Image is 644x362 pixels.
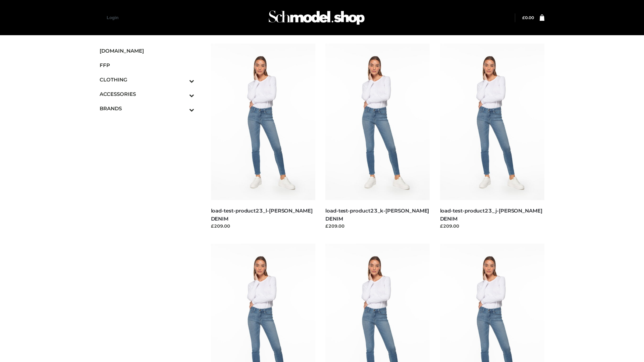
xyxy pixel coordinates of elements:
span: ACCESSORIES [100,90,194,98]
a: [DOMAIN_NAME] [100,44,194,58]
a: ACCESSORIESToggle Submenu [100,87,194,101]
a: load-test-product23_k-[PERSON_NAME] DENIM [325,207,429,222]
a: Login [107,15,118,20]
button: Toggle Submenu [171,101,194,116]
span: [DOMAIN_NAME] [100,47,194,55]
a: FFP [100,58,194,72]
span: BRANDS [100,105,194,112]
button: Toggle Submenu [171,87,194,101]
span: CLOTHING [100,76,194,83]
a: CLOTHINGToggle Submenu [100,72,194,87]
div: £209.00 [325,223,430,229]
button: Toggle Submenu [171,72,194,87]
div: £209.00 [440,223,545,229]
a: load-test-product23_j-[PERSON_NAME] DENIM [440,207,542,222]
bdi: 0.00 [522,15,534,20]
img: Schmodel Admin 964 [266,4,367,31]
div: £209.00 [211,223,316,229]
span: FFP [100,61,194,69]
span: £ [522,15,525,20]
a: £0.00 [522,15,534,20]
a: load-test-product23_l-[PERSON_NAME] DENIM [211,207,313,222]
a: BRANDSToggle Submenu [100,101,194,116]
